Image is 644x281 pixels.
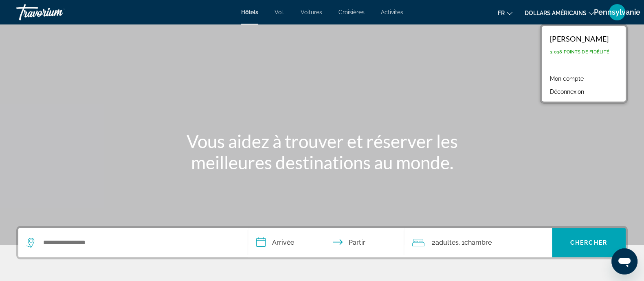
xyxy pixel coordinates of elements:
[552,228,626,257] button: Chercher
[18,228,626,257] div: Widget de recherche
[498,7,512,19] button: Changer de langue
[459,239,464,246] font: , 1
[525,10,587,16] font: dollars américains
[546,73,588,84] a: Mon compte
[464,239,492,246] font: Chambre
[381,9,403,15] a: Activités
[550,34,609,43] font: [PERSON_NAME]
[550,89,584,95] font: Déconnexion
[546,86,588,97] button: Déconnexion
[404,228,552,257] button: Voyageurs : 2 adultes, 0 enfants
[338,9,365,15] a: Croisières
[435,239,459,246] font: adultes
[275,9,284,15] a: Vol.
[611,248,637,274] iframe: Bouton de lancement de la fenêtre de messagerie
[550,75,584,82] font: Mon compte
[570,239,607,246] font: Chercher
[241,9,258,15] a: Hôtels
[525,7,594,19] button: Changer de devise
[432,239,435,246] font: 2
[248,228,404,257] button: Dates d'arrivée et de départ
[187,131,458,173] font: Vous aidez à trouver et réserver les meilleures destinations au monde.
[607,4,628,21] button: Menu utilisateur
[594,8,640,16] font: Pennsylvanie
[16,2,98,23] a: Travorium
[550,49,609,55] font: 3 038 points de fidélité
[301,9,322,15] a: Voitures
[498,10,505,16] font: fr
